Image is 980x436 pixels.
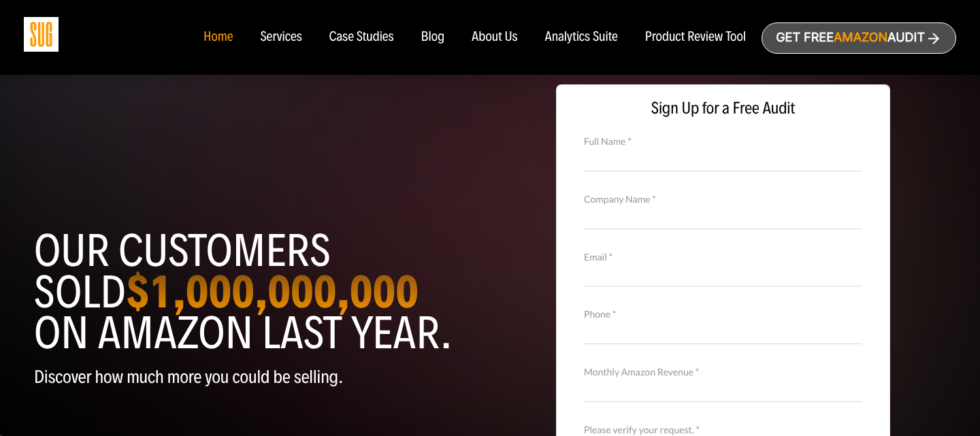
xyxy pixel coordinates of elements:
label: Phone * [584,307,862,322]
input: Email * [584,263,862,286]
label: Email * [584,250,862,265]
a: Case Studies [329,30,394,45]
a: Services [260,30,301,45]
strong: $1,000,000,000 [126,264,419,320]
a: Analytics Suite [545,30,618,45]
input: Monthly Amazon Revenue * [584,378,862,402]
input: Company Name * [584,205,862,229]
span: Sign Up for a Free Audit [570,99,876,118]
label: Full Name * [584,134,862,149]
input: Contact Number * [584,320,862,344]
input: Full Name * [584,147,862,171]
a: About Us [472,30,518,45]
a: Product Review Tool [645,30,746,45]
a: Home [203,30,233,45]
img: Sug [24,17,59,52]
h1: Our customers sold on Amazon last year. [34,231,480,354]
label: Company Name * [584,192,862,207]
label: Monthly Amazon Revenue * [584,365,862,380]
a: Get freeAmazonAudit [762,22,956,54]
p: Discover how much more you could be selling. [34,367,480,387]
a: Blog [421,30,445,45]
span: Amazon [834,31,887,45]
